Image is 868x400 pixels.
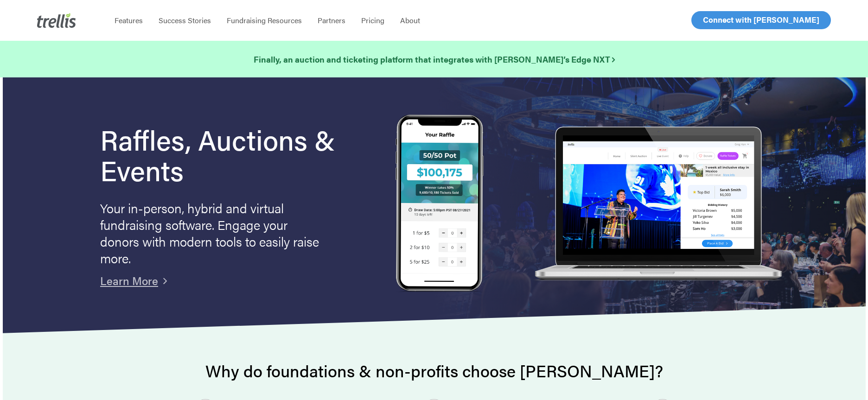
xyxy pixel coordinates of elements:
a: Success Stories [151,16,219,25]
h1: Raffles, Auctions & Events [100,124,361,185]
span: Partners [318,15,345,25]
a: Finally, an auction and ticketing platform that integrates with [PERSON_NAME]’s Edge NXT [254,53,615,66]
span: About [400,15,420,25]
h2: Why do foundations & non-profits choose [PERSON_NAME]? [100,362,768,380]
img: Trellis Raffles, Auctions and Event Fundraising [396,114,484,294]
a: Connect with [PERSON_NAME] [691,11,831,29]
span: Features [115,15,143,25]
a: Partners [310,16,353,25]
span: Pricing [361,15,384,25]
span: Fundraising Resources [227,15,302,25]
img: Trellis [37,13,76,28]
p: Your in-person, hybrid and virtual fundraising software. Engage your donors with modern tools to ... [100,199,323,266]
a: Fundraising Resources [219,16,310,25]
span: Success Stories [159,15,211,25]
img: rafflelaptop_mac_optim.png [530,127,786,282]
a: Pricing [353,16,392,25]
a: Learn More [100,273,158,288]
span: Connect with [PERSON_NAME] [703,14,819,25]
a: Features [107,16,151,25]
a: About [392,16,428,25]
strong: Finally, an auction and ticketing platform that integrates with [PERSON_NAME]’s Edge NXT [254,53,615,65]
